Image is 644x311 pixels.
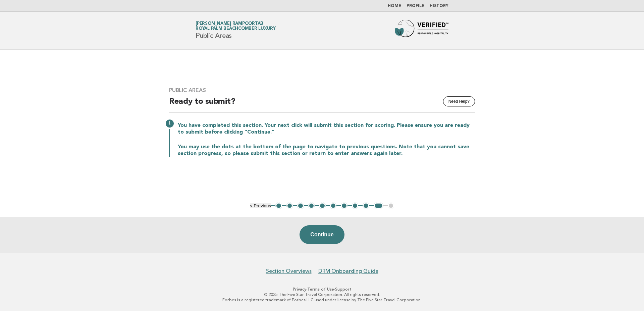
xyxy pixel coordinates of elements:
button: 9 [363,203,369,209]
a: Support [335,287,352,292]
button: 1 [275,203,282,209]
p: You have completed this section. Your next click will submit this section for scoring. Please ens... [178,122,475,136]
a: Home [388,4,401,8]
img: Forbes Travel Guide [395,20,448,41]
button: 2 [286,203,293,209]
p: Forbes is a registered trademark of Forbes LLC used under license by The Five Star Travel Corpora... [117,297,527,303]
button: 3 [297,203,304,209]
button: 8 [352,203,359,209]
button: 7 [341,203,347,209]
button: Continue [300,225,344,244]
a: Section Overviews [266,268,312,275]
a: [PERSON_NAME] RampoortabRoyal Palm Beachcomber Luxury [196,21,276,31]
p: © 2025 The Five Star Travel Corporation. All rights reserved. [117,292,527,297]
h3: Public Areas [169,87,475,94]
h2: Ready to submit? [169,96,475,113]
a: History [430,4,448,8]
button: 5 [319,203,326,209]
p: You may use the dots at the bottom of the page to navigate to previous questions. Note that you c... [178,144,475,157]
button: 6 [330,203,337,209]
a: Terms of Use [307,287,334,292]
button: 10 [374,203,383,209]
button: 4 [308,203,315,209]
a: DRM Onboarding Guide [318,268,378,275]
span: Royal Palm Beachcomber Luxury [196,27,276,31]
p: · · [117,287,527,292]
button: < Previous [250,203,271,208]
h1: Public Areas [196,22,276,39]
a: Privacy [293,287,306,292]
a: Profile [407,4,424,8]
button: Need Help? [443,96,475,106]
